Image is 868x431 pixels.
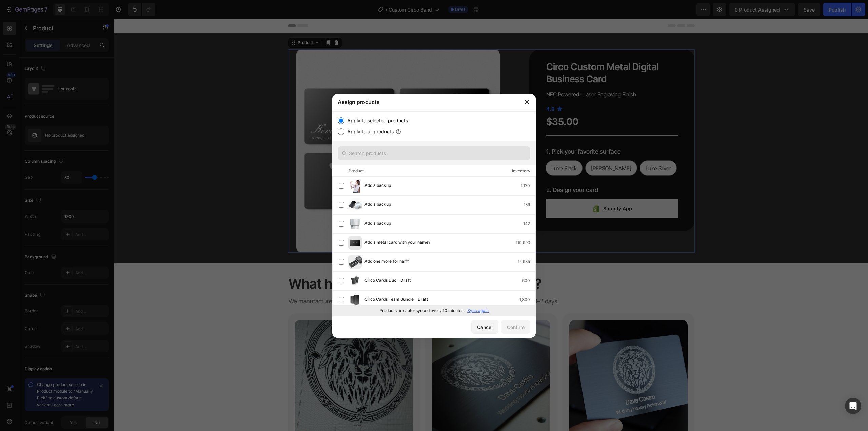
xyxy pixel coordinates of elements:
span: Circo Cards Team Bundle [364,296,414,303]
img: product-img [348,293,362,307]
p: 2. Design your card [432,165,564,176]
button: Confirm [501,320,530,334]
div: $35.00 [431,96,564,110]
span: Add a backup [364,182,391,190]
span: Circo Cards Duo [364,277,396,285]
div: 110,993 [516,239,535,246]
p: 1. Pick your favorite surface [432,127,564,138]
div: Shopify App [489,185,518,194]
p: Products are auto-synced every 10 minutes. [379,308,465,314]
label: Apply to all products [344,128,394,136]
img: product-img [348,255,362,269]
img: product-img [348,217,362,231]
p: We manufacture every card in-house, ensuring flawless quality and shipping your order within 1–2 ... [174,277,445,288]
div: Open Intercom Messenger [845,398,861,414]
div: Confirm [507,324,525,331]
div: Draft [398,277,413,284]
div: 600 [522,277,535,284]
img: gempages_529781543787300071-72e2abc0-3627-4f22-8902-38b687040072.jpg [180,301,299,419]
img: gempages_529781543787300071-357a4fe8-407f-49f9-a606-d215a6763e64.jpg [318,301,436,419]
div: Cancel [477,324,493,331]
div: 139 [524,201,535,208]
h1: Circo Custom Metal Digital Business Card [431,41,555,67]
div: Product [349,168,364,174]
div: Inventory [512,168,530,174]
img: gempages_529781543787300071-392acfe3-0932-41f7-8f93-e19630996e3d.jpg [455,301,573,419]
div: /> [332,111,536,316]
span: Add a metal card with your name? [364,239,430,247]
strong: 4.8 [432,87,440,93]
img: product-img [348,179,362,193]
span: Add one more for half? [364,258,409,266]
img: product-img [348,274,362,288]
img: product-img [348,236,362,250]
div: 15,985 [518,258,535,265]
p: NFC Powered · Laser Engraving Finish [432,71,551,80]
span: Add a backup [364,220,391,228]
div: 142 [523,220,535,227]
p: Sync again [467,308,489,314]
div: Assign products [332,93,518,111]
div: 1,130 [521,182,535,189]
div: Draft [415,296,431,303]
span: [PERSON_NAME] [477,146,517,153]
input: Search products [338,146,530,160]
span: Luxe Silver [531,146,557,153]
img: product-img [348,198,362,212]
div: 1,800 [519,296,535,303]
span: Add a backup [364,201,391,209]
div: Product [182,21,200,27]
label: Apply to selected products [344,117,408,125]
h2: What happens after you placing an order? [174,255,580,274]
button: Cancel [471,320,498,334]
span: Luxe Black [437,146,462,153]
